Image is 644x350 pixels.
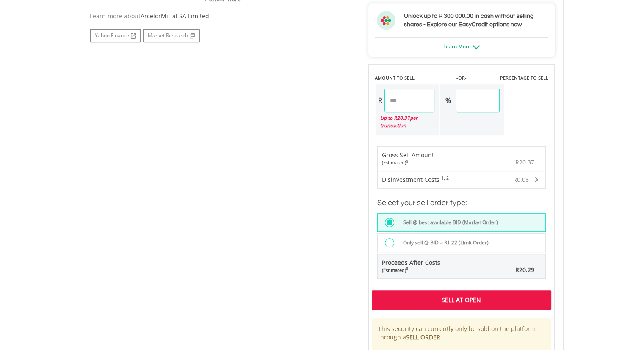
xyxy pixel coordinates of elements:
sup: 3 [406,159,408,164]
div: Learn more about [90,12,356,20]
span: 20.37 [397,114,410,122]
label: -OR- [456,75,466,81]
sup: 1, 2 [441,175,449,181]
span: Disinvestment Costs [382,175,439,183]
a: Learn More [443,43,480,50]
sup: 3 [406,266,408,271]
h3: Select your sell order type: [377,197,546,209]
img: ec-arrow-down.png [473,45,480,49]
div: Gross Sell Amount [382,151,434,166]
div: Up to R per transaction [376,112,435,131]
div: Sell At Open [372,290,551,310]
span: Proceeds After Costs [382,258,440,274]
label: PERCENTAGE TO SELL [500,75,548,81]
label: AMOUNT TO SELL [375,75,415,81]
div: (Estimated) [382,267,440,274]
span: R20.29 [515,266,534,274]
b: SELL ORDER [406,333,440,341]
span: R0.08 [513,175,529,183]
h3: Unlock up to R 300 000.00 in cash without selling shares - Explore our EasyCredit options now [404,12,546,29]
a: Market Research [143,29,200,42]
img: ec-flower.svg [377,11,395,30]
div: % [440,89,456,112]
label: Sell @ best available BID (Market Order) [398,218,498,227]
span: R20.37 [515,158,534,166]
a: Yahoo Finance [90,29,141,42]
span: ArcelorMittal SA Limited [141,12,209,20]
div: R [376,89,384,112]
div: (Estimated) [382,159,434,166]
label: Only sell @ BID ≥ R1.22 (Limit Order) [398,238,489,247]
